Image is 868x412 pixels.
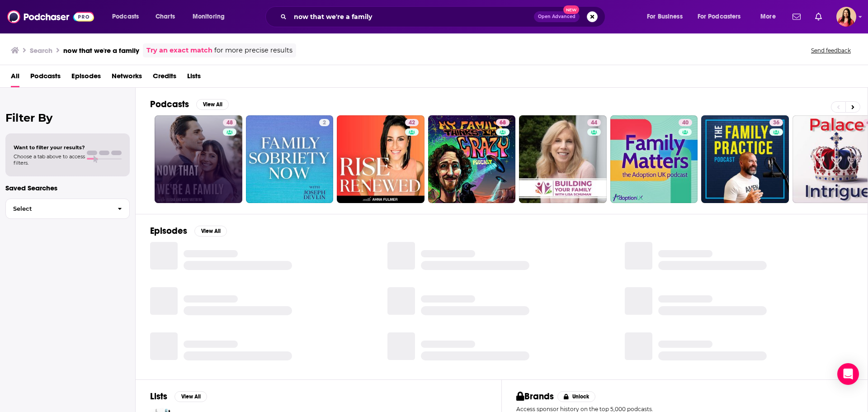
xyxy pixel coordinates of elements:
[214,45,292,56] span: for more precise results
[591,118,597,128] span: 44
[773,118,779,128] span: 36
[150,391,207,402] a: ListsView All
[150,391,167,402] h2: Lists
[7,8,94,25] img: Podchaser - Follow, Share and Rate Podcasts
[194,226,227,237] button: View All
[226,118,233,128] span: 48
[5,184,130,192] p: Saved Searches
[175,391,207,402] button: View All
[496,119,509,126] a: 68
[193,10,225,23] span: Monitoring
[150,9,180,24] a: Charts
[754,9,787,24] button: open menu
[647,10,683,23] span: For Business
[5,199,130,219] button: Select
[428,115,516,203] a: 68
[150,225,187,237] h2: Episodes
[679,119,692,126] a: 40
[30,46,52,55] h3: Search
[153,69,176,87] a: Credits
[5,111,130,124] h2: Filter By
[587,119,601,126] a: 44
[274,6,614,27] div: Search podcasts, credits, & more...
[196,99,229,110] button: View All
[698,10,741,23] span: For Podcasters
[112,10,139,23] span: Podcasts
[150,225,227,237] a: EpisodesView All
[223,119,236,126] a: 48
[500,118,506,128] span: 68
[516,391,554,402] h2: Brands
[186,9,236,24] button: open menu
[323,118,326,128] span: 2
[106,9,151,24] button: open menu
[14,153,85,166] span: Choose a tab above to access filters.
[409,118,415,128] span: 42
[112,69,142,87] a: Networks
[538,14,576,19] span: Open Advanced
[836,7,856,27] button: Show profile menu
[563,5,580,14] span: New
[155,115,242,203] a: 48
[557,391,596,402] button: Unlock
[63,46,139,55] h3: now that we're a family
[11,69,19,87] a: All
[701,115,789,203] a: 36
[30,69,61,87] a: Podcasts
[836,7,856,27] span: Logged in as michelle.weinfurt
[760,10,776,23] span: More
[837,363,859,385] div: Open Intercom Messenger
[610,115,698,203] a: 40
[150,99,229,110] a: PodcastsView All
[519,115,607,203] a: 44
[156,10,175,23] span: Charts
[789,9,804,24] a: Show notifications dropdown
[146,45,212,56] a: Try an exact match
[641,9,694,24] button: open menu
[187,69,201,87] a: Lists
[290,9,534,24] input: Search podcasts, credits, & more...
[692,9,754,24] button: open menu
[808,47,854,54] button: Send feedback
[836,7,856,27] img: User Profile
[71,69,101,87] a: Episodes
[319,119,330,126] a: 2
[769,119,783,126] a: 36
[150,99,189,110] h2: Podcasts
[534,11,580,22] button: Open AdvancedNew
[14,144,85,151] span: Want to filter your results?
[405,119,419,126] a: 42
[682,118,689,128] span: 40
[246,115,334,203] a: 2
[6,206,110,212] span: Select
[811,9,826,24] a: Show notifications dropdown
[337,115,425,203] a: 42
